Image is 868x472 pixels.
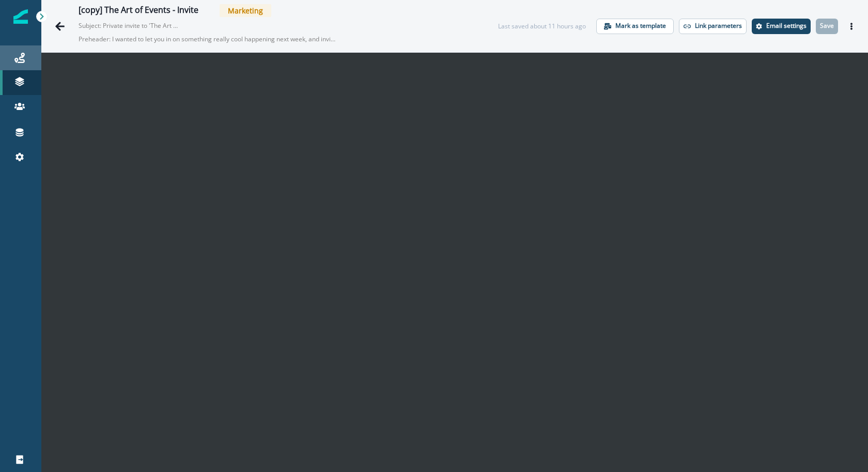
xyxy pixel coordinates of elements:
[766,22,807,29] p: Email settings
[615,22,666,29] p: Mark as template
[13,9,28,24] img: Inflection
[79,17,182,30] p: Subject: Private invite to 'The Art Of" event series with [PERSON_NAME] in [GEOGRAPHIC_DATA]
[679,19,747,34] button: Link parameters
[79,30,337,48] p: Preheader: I wanted to let you in on something really cool happening next week, and invite you to...
[752,19,811,34] button: Settings
[50,16,70,37] button: Go back
[820,22,834,29] p: Save
[695,22,742,29] p: Link parameters
[843,19,860,34] button: Actions
[79,5,198,17] div: [copy] The Art of Events - Invite
[816,19,838,34] button: Save
[498,22,586,31] div: Last saved about 11 hours ago
[596,19,674,34] button: Mark as template
[220,4,271,17] span: Marketing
